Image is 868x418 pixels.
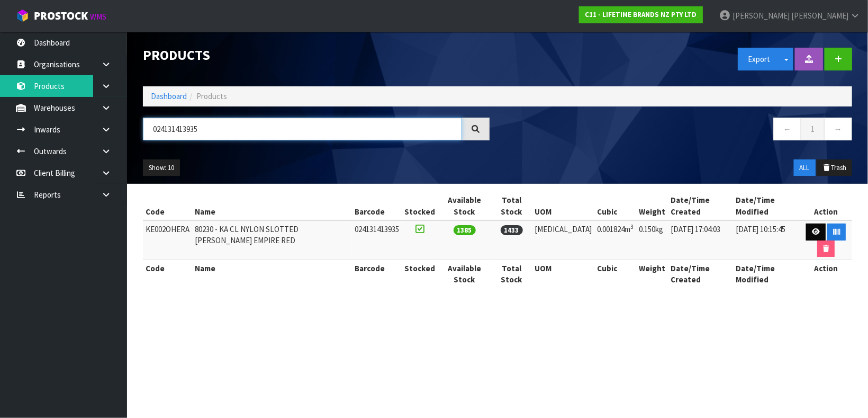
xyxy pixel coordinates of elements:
[501,225,523,235] span: 1433
[636,260,668,288] th: Weight
[16,9,29,22] img: cube-alt.png
[668,260,733,288] th: Date/Time Created
[196,91,227,101] span: Products
[794,159,816,176] button: ALL
[352,192,402,220] th: Barcode
[402,260,438,288] th: Stocked
[532,260,594,288] th: UOM
[636,220,668,260] td: 0.150kg
[192,220,352,260] td: 80230 - KA CL NYLON SLOTTED [PERSON_NAME] EMPIRE RED
[143,48,490,63] h1: Products
[402,192,438,220] th: Stocked
[143,260,192,288] th: Code
[352,220,402,260] td: 024131413935
[773,118,801,140] a: ←
[90,12,106,22] small: WMS
[532,192,594,220] th: UOM
[454,225,476,235] span: 1385
[505,118,852,144] nav: Page navigation
[151,91,187,101] a: Dashboard
[800,260,852,288] th: Action
[438,192,491,220] th: Available Stock
[594,192,636,220] th: Cubic
[491,260,532,288] th: Total Stock
[438,260,491,288] th: Available Stock
[34,9,88,23] span: ProStock
[143,220,192,260] td: KE002OHERA
[143,159,180,176] button: Show: 10
[733,220,800,260] td: [DATE] 10:15:45
[532,220,594,260] td: [MEDICAL_DATA]
[800,192,852,220] th: Action
[352,260,402,288] th: Barcode
[192,192,352,220] th: Name
[192,260,352,288] th: Name
[817,159,852,176] button: Trash
[594,220,636,260] td: 0.001824m
[738,48,780,70] button: Export
[733,192,800,220] th: Date/Time Modified
[791,11,848,21] span: [PERSON_NAME]
[801,118,825,140] a: 1
[636,192,668,220] th: Weight
[491,192,532,220] th: Total Stock
[579,6,703,23] a: C11 - LIFETIME BRANDS NZ PTY LTD
[668,220,733,260] td: [DATE] 17:04:03
[733,260,800,288] th: Date/Time Modified
[733,11,790,21] span: [PERSON_NAME]
[585,10,697,19] strong: C11 - LIFETIME BRANDS NZ PTY LTD
[668,192,733,220] th: Date/Time Created
[630,223,634,230] sup: 3
[143,118,462,140] input: Search products
[594,260,636,288] th: Cubic
[143,192,192,220] th: Code
[824,118,852,140] a: →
